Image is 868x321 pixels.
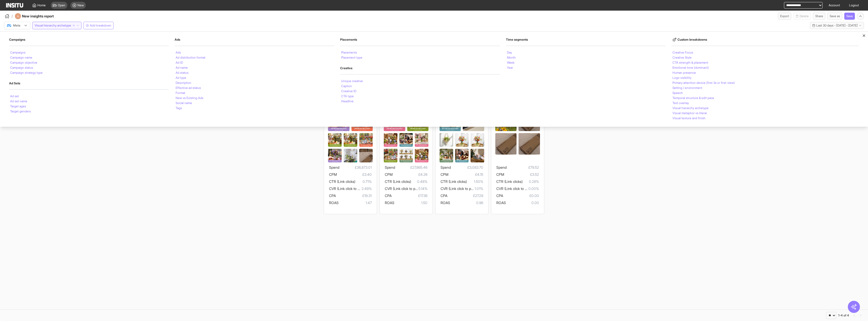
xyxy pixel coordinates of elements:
li: Ad status [176,71,188,74]
li: New vs Existing Ads [176,96,203,100]
li: Temporal structure & edit pace [672,96,714,100]
span: Open [58,3,65,7]
span: CTR (Link clicks) [329,179,355,184]
span: ROAS [385,201,394,205]
li: Ads [176,51,181,54]
span: CPA [329,193,336,198]
div: 1-4 of 4 [838,313,849,317]
li: Logo visibility [672,76,691,79]
h2: Creative [340,66,500,70]
span: Home [37,3,46,7]
button: Last 30 days - [DATE] - [DATE] [810,22,864,29]
span: CVR (Link click to purchase) [496,186,540,191]
span: CPM [329,172,337,177]
span: £27.29 [447,193,483,199]
span: CPM [441,172,448,177]
span: 1.47 [339,200,372,206]
span: Spend [385,165,395,169]
span: £36,873.01 [339,164,372,170]
span: ROAS [496,201,506,205]
div: New insights report [15,13,67,19]
span: £4.26 [393,171,427,178]
li: Emotional tone (dominant) [672,66,709,69]
li: Description [176,81,191,84]
li: Campaign status [10,66,33,69]
span: New [77,3,84,7]
span: / [12,14,13,19]
li: CTA type [341,95,354,98]
li: Placements [341,51,357,54]
li: Visual texture and finish [672,117,706,120]
span: CPA [441,193,447,198]
li: Visual metaphor vs literal [672,112,707,115]
button: Export [778,13,791,20]
li: Ad distribution format [176,56,205,59]
li: Tags [176,107,182,110]
span: CPM [385,172,393,177]
span: CTR (Link clicks) [385,179,411,184]
h2: Time segments [506,38,665,42]
span: 1.50 [394,200,427,206]
li: Ad type [176,76,186,79]
li: Campaign strategy type [10,71,43,74]
span: CTR (Link clicks) [441,179,467,184]
li: Setting / environment [672,86,702,89]
li: Visual hierarchy archetype [672,107,709,110]
span: 0.96 [450,200,483,206]
h2: Campaigns [9,38,169,42]
li: Headline [341,100,354,103]
button: Save as [827,13,842,20]
li: Placement type [341,56,362,59]
span: Visual hierarchy archetype [35,23,71,28]
span: CVR (Link click to purchase) [329,186,373,191]
h4: New insights report [22,14,67,19]
li: Speech [672,91,683,94]
h2: Ads [175,38,334,42]
li: Ad set [10,95,19,98]
button: Add breakdown [84,22,114,29]
span: CTR (Link clicks) [496,179,523,184]
li: Human presence [672,71,696,74]
span: 1.01% [475,186,483,192]
h2: Placements [340,38,500,42]
button: Save [844,13,855,20]
li: Creative Focus [672,51,693,54]
span: £3.40 [337,171,372,178]
li: CTA strength & placement [672,61,708,64]
span: You cannot delete a preset report. [793,13,811,20]
li: Effective ad status [176,86,201,89]
span: 0.28% [523,179,539,185]
li: Campaign objective [10,61,37,64]
span: £4.15 [448,171,483,178]
span: ROAS [441,201,450,205]
li: Creative ID [341,90,356,93]
span: 2.49% [362,186,372,192]
span: Last 30 days - [DATE] - [DATE] [816,23,858,28]
span: 5.14% [418,186,427,192]
li: Caption [341,85,352,88]
span: CPA [385,193,392,198]
span: Spend [441,165,451,169]
h2: Custom breakdowns [671,38,859,42]
span: 0.48% [411,179,427,185]
span: CVR (Link click to purchase) [385,186,429,191]
button: Visual hierarchy archetype [32,22,82,29]
span: 0.71% [355,179,372,185]
span: £79.52 [507,164,539,170]
span: 0.00% [528,186,539,192]
li: Creative Style [672,56,692,59]
li: Ad name [176,66,188,69]
span: £0.00 [503,193,539,199]
li: Unique creative [341,80,363,83]
li: Day [507,51,512,54]
span: CPA [496,193,503,198]
img: Logo [6,3,23,8]
span: £3.52 [504,171,539,178]
span: 0.00 [506,200,539,206]
span: Spend [329,165,339,169]
li: Social name [176,102,192,105]
li: Month [507,56,516,59]
li: Year [507,66,513,69]
li: Target ages [10,105,26,108]
span: Add breakdown [90,23,111,28]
